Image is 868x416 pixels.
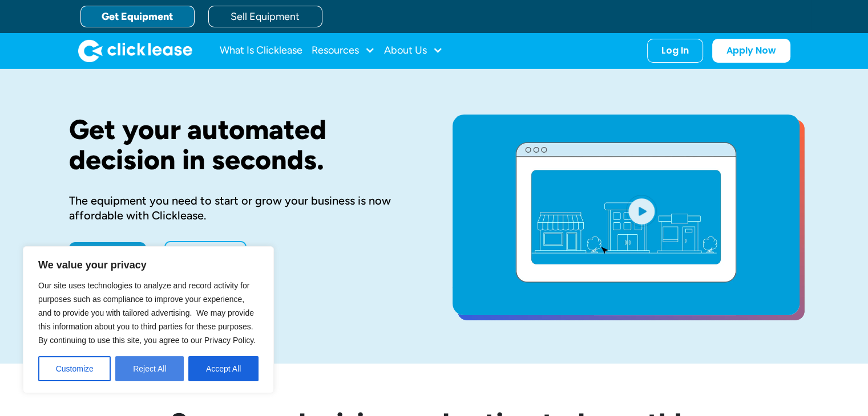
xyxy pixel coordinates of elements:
[23,246,274,393] div: We value your privacy
[69,115,416,175] h1: Get your automated decision in seconds.
[453,115,800,315] a: open lightbox
[661,45,689,56] div: Log In
[38,281,256,345] span: Our site uses technologies to analyze and record activity for purposes such as compliance to impr...
[38,258,259,272] p: We value your privacy
[220,39,302,62] a: What Is Clicklease
[38,356,111,381] button: Customize
[115,356,184,381] button: Reject All
[712,39,790,63] a: Apply Now
[384,39,443,62] div: About Us
[208,6,322,27] a: Sell Equipment
[80,6,195,27] a: Get Equipment
[78,39,192,62] img: Clicklease logo
[69,242,146,265] a: Apply Now
[626,195,657,227] img: Blue play button logo on a light blue circular background
[69,193,416,223] div: The equipment you need to start or grow your business is now affordable with Clicklease.
[188,356,259,381] button: Accept All
[78,39,192,62] a: home
[312,39,375,62] div: Resources
[164,241,247,266] a: Learn More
